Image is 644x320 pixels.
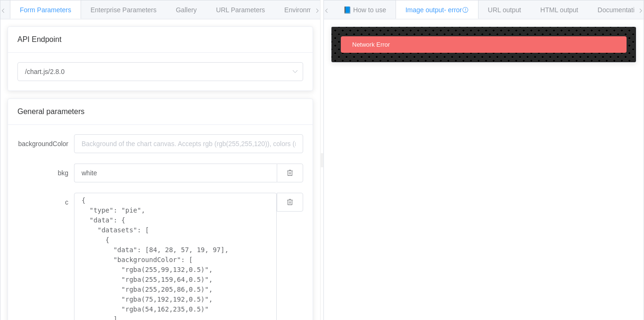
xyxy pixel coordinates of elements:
input: Select [17,62,303,81]
span: HTML output [540,6,578,14]
span: Environments [284,6,325,14]
span: Gallery [176,6,197,14]
span: URL Parameters [216,6,265,14]
span: 📘 How to use [343,6,386,14]
span: API Endpoint [17,35,61,43]
label: backgroundColor [17,134,74,153]
span: Image output [405,6,469,14]
label: bkg [17,164,74,182]
span: Form Parameters [20,6,71,14]
span: General parameters [17,107,84,115]
input: Background of the chart canvas. Accepts rgb (rgb(255,255,120)), colors (red), and url-encoded hex... [74,134,303,153]
span: - error [444,6,469,14]
span: Enterprise Parameters [91,6,157,14]
label: c [17,193,74,212]
span: Network Error [352,41,390,48]
input: Background of the chart canvas. Accepts rgb (rgb(255,255,120)), colors (red), and url-encoded hex... [74,164,277,182]
span: URL output [488,6,521,14]
span: Documentation [598,6,642,14]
